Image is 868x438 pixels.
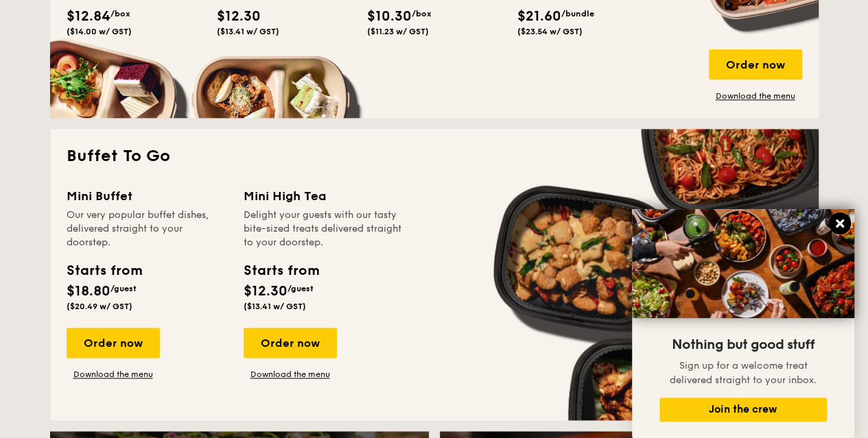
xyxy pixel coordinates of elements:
[67,208,227,250] div: Our very popular buffet dishes, delivered straight to your doorstep.
[670,360,817,386] span: Sign up for a welcome treat delivered straight to your inbox.
[67,260,141,281] div: Starts from
[709,90,802,101] a: Download the menu
[288,284,314,293] span: /guest
[244,328,337,358] div: Order now
[244,208,404,250] div: Delight your guests with our tasty bite-sized treats delivered straight to your doorstep.
[67,328,160,358] div: Order now
[244,260,318,281] div: Starts from
[709,49,802,80] div: Order now
[67,186,227,206] div: Mini Buffet
[217,27,279,36] span: ($13.41 w/ GST)
[632,209,854,318] img: DSC07876-Edit02-Large.jpeg
[517,27,583,36] span: ($23.54 w/ GST)
[367,8,412,25] span: $10.30
[517,8,561,25] span: $21.60
[672,337,814,353] span: Nothing but good stuff
[110,9,130,19] span: /box
[244,369,337,380] a: Download the menu
[67,302,132,311] span: ($20.49 w/ GST)
[67,8,110,25] span: $12.84
[67,145,802,167] h2: Buffet To Go
[110,284,137,293] span: /guest
[829,212,851,234] button: Close
[412,9,432,19] span: /box
[561,9,594,19] span: /bundle
[217,8,261,25] span: $12.30
[367,27,429,36] span: ($11.23 w/ GST)
[659,398,827,422] button: Join the crew
[244,302,306,311] span: ($13.41 w/ GST)
[67,27,132,36] span: ($14.00 w/ GST)
[67,369,160,380] a: Download the menu
[67,283,110,300] span: $18.80
[244,186,404,206] div: Mini High Tea
[244,283,288,300] span: $12.30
